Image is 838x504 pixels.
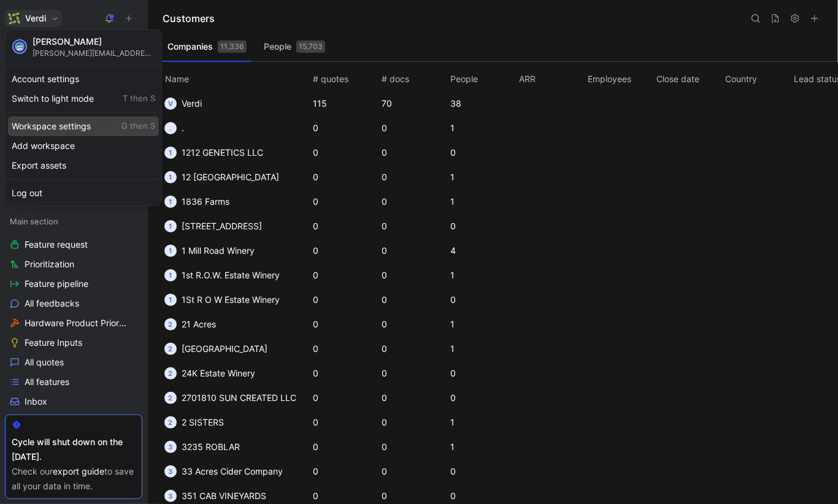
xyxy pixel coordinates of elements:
div: Workspace settings [8,116,159,136]
div: Account settings [8,69,159,89]
div: Switch to light mode [8,89,159,109]
div: [PERSON_NAME][EMAIL_ADDRESS][DOMAIN_NAME] [33,48,155,58]
div: Log out [8,183,159,203]
span: G then S [121,121,155,132]
div: Export assets [8,156,159,175]
img: avatar [13,40,26,53]
div: VerdiVerdi [5,29,162,206]
span: T then S [123,93,155,104]
div: [PERSON_NAME] [33,36,155,47]
div: Add workspace [8,136,159,156]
